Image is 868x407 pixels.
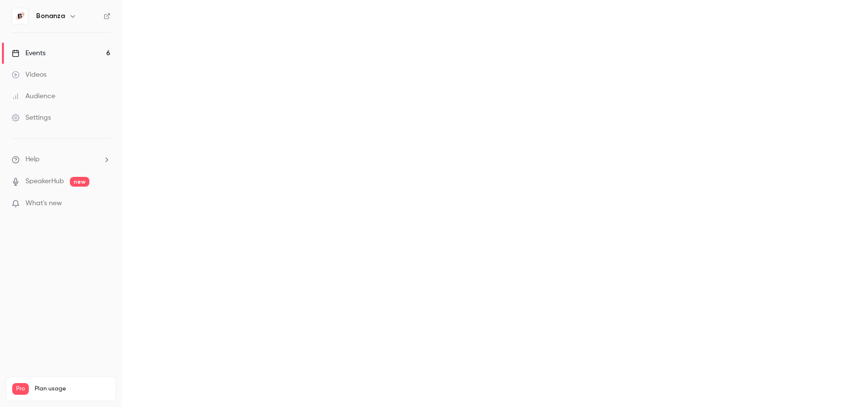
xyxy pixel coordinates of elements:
span: Pro [12,383,29,395]
span: new [70,177,89,187]
a: SpeakerHub [25,176,64,187]
div: Settings [12,113,51,123]
span: Plan usage [35,385,110,393]
div: Videos [12,70,46,80]
span: Help [25,154,40,165]
li: help-dropdown-opener [12,154,110,165]
h6: Bonanza [36,11,65,21]
div: Audience [12,91,55,101]
div: Events [12,48,45,58]
iframe: Noticeable Trigger [99,199,110,208]
img: Bonanza [12,8,28,24]
span: What's new [25,198,62,209]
